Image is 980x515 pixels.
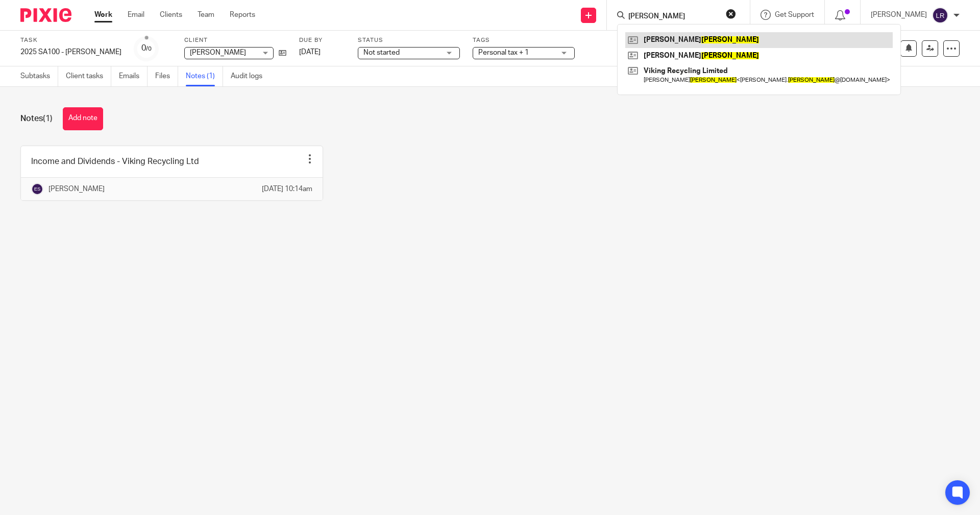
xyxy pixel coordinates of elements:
[20,113,53,124] h1: Notes
[231,66,270,86] a: Audit logs
[20,66,58,86] a: Subtasks
[478,49,529,56] span: Personal tax + 1
[363,49,400,56] span: Not started
[932,7,948,24] img: svg%3E
[160,10,182,20] a: Clients
[186,66,223,86] a: Notes (1)
[20,47,121,57] div: 2025 SA100 - [PERSON_NAME]
[262,184,312,194] p: [DATE] 10:14am
[119,66,148,86] a: Emails
[871,10,927,20] p: [PERSON_NAME]
[230,10,255,20] a: Reports
[299,49,321,56] span: [DATE]
[94,10,112,20] a: Work
[726,9,736,19] button: Clear
[775,11,814,18] span: Get Support
[141,42,152,54] div: 0
[20,47,121,57] div: 2025 SA100 - Tom Belton
[48,184,105,194] p: [PERSON_NAME]
[146,46,152,52] small: /0
[184,36,286,44] label: Client
[358,36,460,44] label: Status
[43,114,53,123] span: (1)
[20,36,121,44] label: Task
[128,10,144,20] a: Email
[299,36,345,44] label: Due by
[31,183,43,195] img: svg%3E
[198,10,214,20] a: Team
[190,49,246,56] span: [PERSON_NAME]
[155,66,178,86] a: Files
[66,66,111,86] a: Client tasks
[20,8,71,22] img: Pixie
[473,36,575,44] label: Tags
[627,12,719,21] input: Search
[63,107,103,130] button: Add note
